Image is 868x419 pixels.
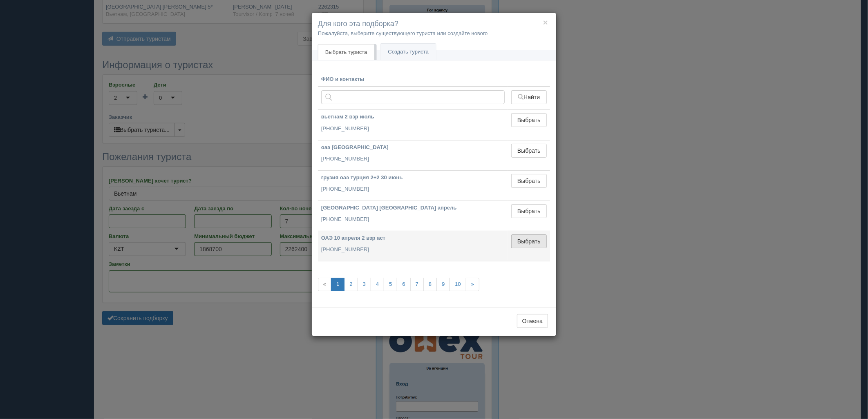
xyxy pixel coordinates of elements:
[321,174,403,181] b: грузия оаэ турция 2+2 30 июнь
[344,278,358,291] a: 2
[321,205,457,211] b: [GEOGRAPHIC_DATA] [GEOGRAPHIC_DATA] апрель
[321,155,505,163] p: [PHONE_NUMBER]
[466,278,479,291] a: »
[358,278,371,291] a: 3
[380,44,436,60] a: Создать туриста
[511,113,547,127] button: Выбрать
[384,278,397,291] a: 5
[318,29,550,37] p: Пожалуйста, выберите существующего туриста или создайте нового
[321,125,505,133] p: [PHONE_NUMBER]
[397,278,410,291] a: 6
[321,216,505,223] p: [PHONE_NUMBER]
[321,235,385,241] b: ОАЭ 10 апреля 2 взр аст
[318,19,550,29] h4: Для кого эта подборка?
[450,278,466,291] a: 10
[511,174,547,188] button: Выбрать
[511,144,547,158] button: Выбрать
[410,278,424,291] a: 7
[321,90,505,104] input: Поиск по ФИО, паспорту или контактам
[511,234,547,248] button: Выбрать
[331,278,345,291] a: 1
[436,278,450,291] a: 9
[371,278,384,291] a: 4
[321,144,389,150] b: оаэ [GEOGRAPHIC_DATA]
[321,246,505,254] p: [PHONE_NUMBER]
[517,314,548,328] button: Отмена
[423,278,437,291] a: 8
[543,18,548,27] button: ×
[318,278,331,291] span: «
[511,204,547,218] button: Выбрать
[318,72,508,87] th: ФИО и контакты
[321,185,505,193] p: [PHONE_NUMBER]
[321,114,374,120] b: вьетнам 2 взр июль
[318,44,374,60] a: Выбрать туриста
[511,90,547,104] button: Найти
